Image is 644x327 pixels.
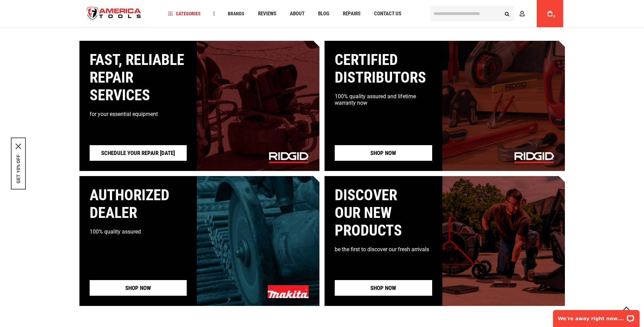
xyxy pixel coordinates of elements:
[16,144,21,149] svg: close icon
[90,228,187,235] div: 100% quality assured
[81,1,147,27] a: store logo
[90,111,187,117] div: for your essential equipment
[553,15,555,18] span: 0
[340,9,364,18] a: Repairs
[165,9,204,18] a: Categories
[90,145,187,161] a: Schedule your repair [DATE]
[255,9,279,18] a: Reviews
[16,144,21,149] button: Close
[81,1,147,27] img: America Tools
[343,11,361,16] span: Repairs
[16,155,21,184] button: GET 10% OFF
[335,93,432,106] div: 100% quality assured and lifetime warranty now
[501,7,514,20] button: Search
[335,246,432,253] div: be the first to discover our fresh arrivals
[374,11,401,16] span: Contact Us
[315,9,332,18] a: Blog
[371,9,404,18] a: Contact Us
[258,11,276,16] span: Reviews
[90,280,187,296] a: Shop now
[90,51,187,104] div: Fast, reliable repair services
[318,11,329,16] span: Blog
[168,11,201,16] span: Categories
[335,186,432,239] div: Discover our new products
[290,11,305,16] span: About
[335,51,432,86] div: Certified distributors
[228,11,244,16] span: Brands
[549,306,644,327] iframe: LiveChat chat widget
[90,186,187,222] div: Authorized dealer
[225,9,247,18] a: Brands
[335,280,432,296] a: Shop now
[335,145,432,161] a: Shop now
[287,9,308,18] a: About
